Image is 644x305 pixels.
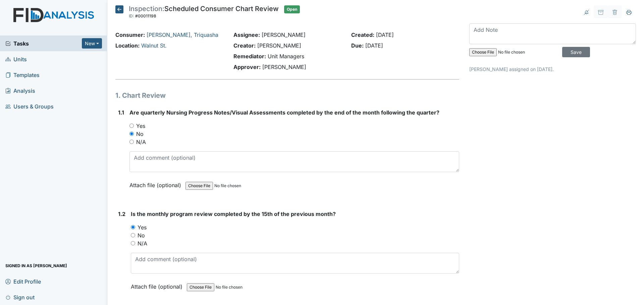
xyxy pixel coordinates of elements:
span: [DATE] [365,42,383,49]
span: [DATE] [376,31,394,38]
input: Yes [131,225,135,229]
span: Are quarterly Nursing Progress Notes/Visual Assessments completed by the end of the month followi... [129,109,439,116]
span: [PERSON_NAME] [257,42,301,49]
label: No [138,231,145,239]
strong: Assignee: [233,31,260,38]
p: [PERSON_NAME] assigned on [DATE]. [469,66,636,73]
span: #00011198 [135,13,156,18]
strong: Remediator: [233,53,266,60]
span: Sign out [5,292,35,302]
input: N/A [129,140,134,144]
span: ID: [129,13,134,18]
label: Attach file (optional) [131,279,185,291]
strong: Due: [351,42,364,49]
div: Scheduled Consumer Chart Review [129,5,279,20]
input: No [131,233,135,237]
span: Templates [5,70,40,80]
input: N/A [131,241,135,245]
strong: Consumer: [115,31,145,38]
strong: Approver: [233,64,261,70]
input: Save [562,47,590,57]
label: N/A [136,138,146,146]
label: 1.2 [118,210,125,218]
span: Signed in as [PERSON_NAME] [5,260,67,271]
a: Tasks [5,40,82,48]
label: Yes [138,223,147,231]
button: New [82,38,102,49]
label: Attach file (optional) [129,177,184,189]
a: Walnut St. [141,42,167,49]
label: 1.1 [118,108,124,117]
input: No [129,132,134,136]
span: Open [284,5,300,13]
strong: Created: [351,31,374,38]
span: Units [5,54,27,64]
label: No [136,130,144,138]
span: [PERSON_NAME] [262,31,306,38]
label: Yes [136,122,145,130]
strong: Location: [115,42,140,49]
span: Users & Groups [5,101,54,111]
input: Yes [129,124,134,128]
h1: 1. Chart Review [115,90,459,100]
label: N/A [138,239,147,247]
span: Analysis [5,85,35,96]
a: [PERSON_NAME], Triquasha [147,31,218,38]
span: Edit Profile [5,276,41,287]
span: Unit Managers [268,53,304,60]
span: Inspection: [129,5,164,13]
span: Is the monthly program review completed by the 15th of the previous month? [131,211,336,217]
strong: Creator: [233,42,256,49]
span: [PERSON_NAME] [262,64,306,70]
